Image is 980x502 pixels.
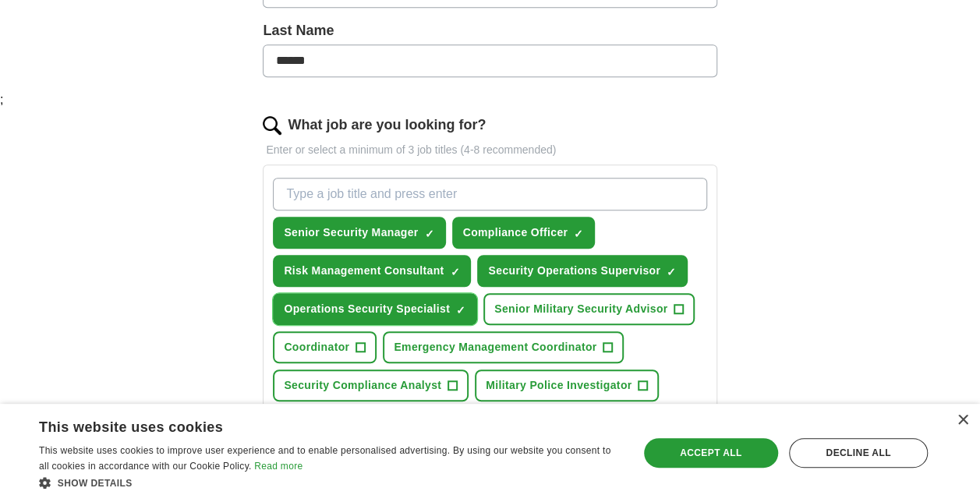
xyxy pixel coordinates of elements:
div: Decline all [789,438,928,468]
span: ✓ [667,266,676,278]
span: Senior Military Security Advisor [494,301,667,317]
span: Senior Security Manager [284,224,418,241]
span: ✓ [425,228,434,240]
button: Emergency Management Coordinator [383,331,624,363]
input: Type a job title and press enter [273,178,706,210]
div: Show details [39,475,621,490]
p: Enter or select a minimum of 3 job titles (4-8 recommended) [263,142,716,158]
button: Military Police Investigator [475,369,659,401]
button: Senior Military Security Advisor [483,293,695,325]
span: Risk Management Consultant [284,263,444,279]
button: Compliance Officer✓ [452,217,596,249]
button: Security Compliance Analyst [273,369,469,401]
button: Security Operations Supervisor✓ [477,255,688,287]
button: Coordinator [273,331,377,363]
label: What job are you looking for? [288,115,486,136]
div: Accept all [644,438,778,468]
span: Coordinator [284,339,349,355]
button: Risk Management Consultant✓ [273,255,471,287]
span: Security Compliance Analyst [284,377,441,394]
span: ✓ [574,228,583,240]
span: Emergency Management Coordinator [394,339,596,355]
label: Last Name [263,20,716,41]
span: Compliance Officer [463,224,568,241]
span: ✓ [450,266,459,278]
span: Military Police Investigator [486,377,632,394]
img: search.png [263,116,281,135]
span: Security Operations Supervisor [488,263,660,279]
span: Operations Security Specialist [284,301,450,317]
div: Close [957,415,968,426]
span: This website uses cookies to improve user experience and to enable personalised advertising. By u... [39,445,610,472]
span: Show details [58,478,133,489]
div: This website uses cookies [39,413,582,437]
button: Operations Security Specialist✓ [273,293,477,325]
button: Senior Security Manager✓ [273,217,445,249]
a: Read more, opens a new window [254,461,302,472]
span: ✓ [456,304,465,316]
